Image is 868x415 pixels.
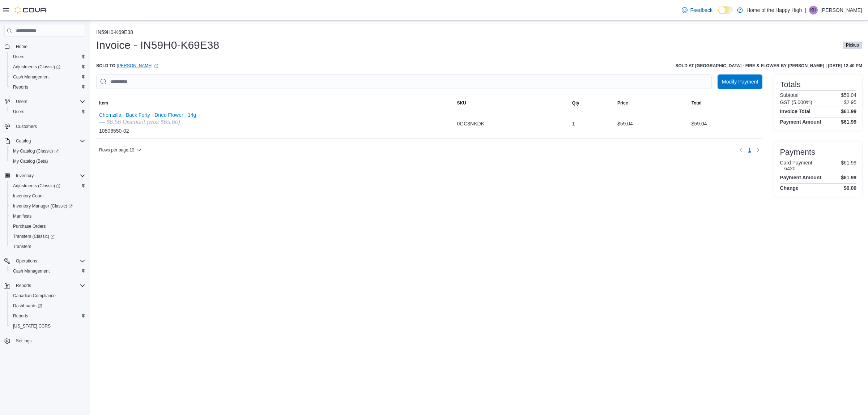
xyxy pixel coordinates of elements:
button: IN59H0-K69E38 [96,29,133,35]
button: Inventory [1,171,88,181]
span: Feedback [690,7,712,14]
span: Dashboards [13,303,42,309]
span: Transfers (Classic) [10,232,85,241]
span: Customers [16,124,37,129]
a: Manifests [10,212,34,221]
a: Adjustments (Classic) [10,63,63,71]
button: Reports [13,281,34,290]
button: Reports [1,281,88,291]
nav: Pagination for table: MemoryTable from EuiInMemoryTable [737,144,763,156]
input: Dark Mode [718,7,733,14]
span: Dashboards [10,301,85,310]
a: Settings [13,337,34,345]
span: Adjustments (Classic) [13,183,60,189]
a: Adjustments (Classic) [7,62,88,72]
span: Users [10,107,85,116]
button: Item [96,97,454,109]
span: Canadian Compliance [13,293,56,299]
a: [US_STATE] CCRS [10,322,54,330]
a: Canadian Compliance [10,291,59,300]
span: Reports [13,281,85,290]
a: My Catalog (Beta) [10,157,51,166]
button: Canadian Compliance [7,291,88,301]
p: Home of the Happy High [746,6,802,14]
button: Catalog [13,137,34,145]
h6: Subtotal [780,92,798,98]
span: My Catalog (Classic) [10,147,85,155]
h3: Totals [780,80,800,89]
svg: External link [154,64,158,68]
a: My Catalog (Classic) [7,146,88,156]
span: Cash Management [13,268,50,274]
h1: Invoice - IN59H0-K69E38 [96,38,219,52]
button: Previous page [737,146,745,154]
button: Qty [569,97,614,109]
h4: Invoice Total [780,108,810,114]
span: Inventory [13,171,85,180]
span: SKU [457,100,466,106]
nav: An example of EuiBreadcrumbs [96,29,862,37]
h3: Payments [780,148,815,157]
button: Users [13,97,30,106]
span: Modify Payment [722,78,758,85]
span: 0GC3NKDK [457,119,484,128]
span: Reports [10,83,85,91]
a: Inventory Manager (Classic) [7,201,88,211]
a: Reports [10,312,31,320]
span: Canadian Compliance [10,291,85,300]
span: Purchase Orders [13,223,46,229]
a: Adjustments (Classic) [10,181,63,190]
span: Home [16,44,27,50]
a: Users [10,107,27,116]
span: Users [10,52,85,61]
h4: Change [780,185,798,191]
span: Catalog [13,137,85,145]
button: My Catalog (Beta) [7,156,88,166]
a: Dashboards [7,301,88,311]
button: Manifests [7,211,88,221]
span: Transfers [10,242,85,251]
button: Rows per page:10 [96,146,144,154]
span: Purchase Orders [10,222,85,231]
span: 1 [748,146,751,154]
button: Cash Management [7,72,88,82]
a: Transfers [10,242,34,251]
a: Home [13,42,30,51]
span: Operations [16,258,37,264]
button: Users [1,97,88,107]
span: Item [99,100,108,106]
a: Inventory Manager (Classic) [10,202,76,210]
span: Transfers [13,244,31,249]
span: Inventory Count [10,192,85,200]
span: Inventory Manager (Classic) [13,203,73,209]
span: Catalog [16,138,31,144]
span: [US_STATE] CCRS [13,323,51,329]
span: Reports [13,313,28,319]
button: Home [1,41,88,51]
button: Catalog [1,136,88,146]
a: Customers [13,122,40,131]
a: Cash Management [10,73,52,81]
span: Transfers (Classic) [13,234,55,239]
span: Users [13,97,85,106]
span: Pickup [846,42,859,48]
a: My Catalog (Classic) [10,147,61,155]
button: Price [614,97,689,109]
button: Inventory Count [7,191,88,201]
h4: $0.00 [844,185,856,191]
button: Customers [1,121,88,132]
button: Next page [754,146,762,154]
span: Price [617,100,628,106]
p: [PERSON_NAME] [821,6,862,14]
button: Page 1 of 1 [745,144,754,156]
button: Reports [7,82,88,92]
a: Users [10,52,27,61]
a: Purchase Orders [10,222,49,231]
h4: Payment Amount [780,119,821,125]
span: Rows per page : 10 [99,147,134,153]
span: Adjustments (Classic) [10,181,85,190]
a: Cash Management [10,267,52,275]
span: Cash Management [13,74,50,80]
a: [PERSON_NAME]External link [117,63,158,69]
h6: Sold at [GEOGRAPHIC_DATA] - Fire & Flower by [PERSON_NAME] | [DATE] 12:40 PM [676,63,862,69]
